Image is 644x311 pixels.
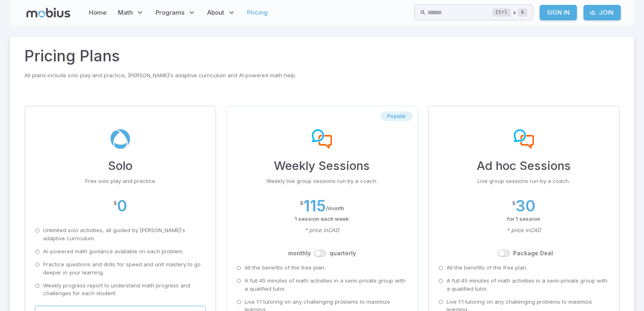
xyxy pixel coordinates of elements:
p: Free solo play and practice [35,177,206,185]
h3: Solo [35,157,206,175]
label: month ly [288,249,311,257]
img: solo-plan-img [110,129,130,149]
p: A full 45 minutes of math activities in a semi-private group with a qualified tutor. [447,277,609,293]
span: Popular [381,113,412,120]
p: Live group sessions run by a coach. [438,177,609,185]
h2: 30 [516,197,536,215]
p: $ [512,199,516,207]
span: About [207,8,224,17]
p: All the benefits of the free plan. [245,264,325,272]
h2: Pricing Plans [24,45,620,67]
p: A full 45 minutes of math activities in a semi-private group with a qualified tutor. [245,277,407,293]
p: for 1 session [438,215,609,223]
p: * price in CAD [236,226,407,235]
h2: 0 [117,197,127,215]
p: $ [113,199,117,207]
label: quarterly [330,249,356,257]
p: All the benefits of the free plan. [447,264,527,272]
p: All plans include solo play and practice, [PERSON_NAME]'s adaptive curriculum and AI powered math... [24,72,620,80]
kbd: Ctrl [492,9,511,17]
img: weekly-sessions-plan-img [312,129,332,149]
h3: Weekly Sessions [236,157,407,175]
p: Weekly progress report to understand math progress and challenges for each student. [43,282,206,298]
h3: Ad hoc Sessions [438,157,609,175]
p: Practice questions and drills for speed and unit mastery to go deeper in your learning. [43,261,206,277]
img: ad-hoc sessions-plan-img [514,129,534,149]
div: + [492,8,527,17]
p: $ [300,199,304,207]
a: Pricing [245,3,270,22]
span: Programs [156,8,184,17]
a: Sign In [540,5,577,20]
p: / month [326,204,344,213]
span: Math [118,8,133,17]
p: Weekly live group sessions run by a coach. [236,177,407,185]
p: AI-powered math guidance available on each problem. [43,248,184,256]
label: Package Deal [513,249,553,257]
p: 1 session each week [236,215,407,223]
p: * price in CAD [438,226,609,235]
a: Join [583,5,621,20]
kbd: k [518,9,527,17]
a: Home [87,3,109,22]
h2: 115 [304,197,326,215]
p: Unlimited solo activities, all guided by [PERSON_NAME]'s adaptive curriculum. [43,226,206,243]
